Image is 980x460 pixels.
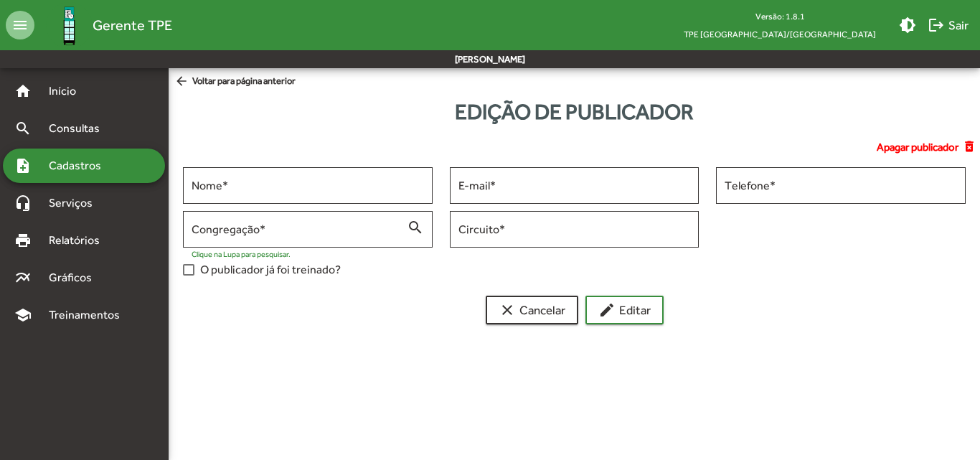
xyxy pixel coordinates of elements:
[40,83,97,100] span: Início
[672,7,887,25] div: Versão: 1.8.1
[499,301,516,319] mat-icon: clear
[407,218,424,235] mat-icon: search
[6,11,34,39] mat-icon: menu
[672,25,887,43] span: TPE [GEOGRAPHIC_DATA]/[GEOGRAPHIC_DATA]
[877,139,958,156] span: Apagar publicador
[200,261,341,278] span: O publicador já foi treinado?
[174,74,192,90] mat-icon: arrow_back
[598,301,616,319] mat-icon: edit
[922,12,974,38] button: Sair
[169,95,980,128] div: Edição de publicador
[174,74,296,90] span: Voltar para página anterior
[93,14,172,37] span: Gerente TPE
[585,296,664,324] button: Editar
[14,269,32,286] mat-icon: multiline_chart
[14,157,32,174] mat-icon: note_add
[962,139,980,155] mat-icon: delete_forever
[928,17,945,34] mat-icon: logout
[14,194,32,212] mat-icon: headset_mic
[928,12,969,38] span: Sair
[598,297,651,323] span: Editar
[40,232,118,249] span: Relatórios
[40,157,120,174] span: Cadastros
[40,120,118,137] span: Consultas
[34,2,172,49] a: Gerente TPE
[14,120,32,137] mat-icon: search
[14,306,32,324] mat-icon: school
[499,297,565,323] span: Cancelar
[192,250,291,258] mat-hint: Clique na Lupa para pesquisar.
[14,232,32,249] mat-icon: print
[40,194,112,212] span: Serviços
[46,2,93,49] img: Logo
[899,17,916,34] mat-icon: brightness_medium
[486,296,578,324] button: Cancelar
[40,269,111,286] span: Gráficos
[40,306,137,324] span: Treinamentos
[14,83,32,100] mat-icon: home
